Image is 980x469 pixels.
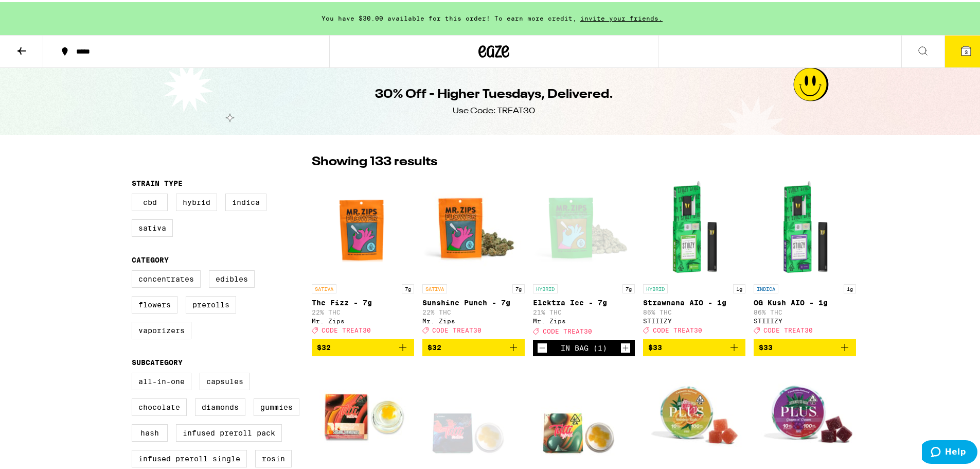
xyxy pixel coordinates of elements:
img: Tutti - Watermelon Mimosa Sugar Diamonds - 1g [312,362,414,465]
a: Open page for OG Kush AIO - 1g from STIIIZY [754,174,856,337]
p: 86% THC [754,307,856,314]
label: Hash [132,422,168,440]
label: Concentrates [132,268,201,286]
span: CODE TREAT30 [543,326,592,333]
button: Add to bag [643,337,745,354]
div: Use Code: TREAT30 [453,103,535,115]
p: 21% THC [533,307,635,314]
p: 7g [622,282,635,291]
span: $33 [759,341,773,350]
img: PLUS - Rainbow Kush Solventless Gummies [643,362,745,465]
label: CBD [132,192,168,209]
p: 7g [512,282,525,291]
p: 22% THC [422,307,525,314]
p: 86% THC [643,307,745,314]
label: Capsules [200,371,250,388]
img: STIIIZY - Strawnana AIO - 1g [643,174,745,277]
span: $33 [648,341,662,350]
label: Prerolls [186,294,236,311]
label: Diamonds [195,396,245,414]
h1: 30% Off - Higher Tuesdays, Delivered. [375,84,613,101]
span: $32 [427,341,441,350]
div: Mr. Zips [533,316,635,322]
p: 7g [402,282,414,291]
p: 1g [844,282,856,291]
img: STIIIZY - OG Kush AIO - 1g [754,174,856,277]
span: CODE TREAT30 [763,325,813,332]
div: STIIIZY [754,316,856,322]
label: Rosin [255,448,292,465]
legend: Category [132,254,169,262]
span: invite your friends. [577,13,666,20]
label: Vaporizers [132,320,191,337]
a: Open page for Sunshine Punch - 7g from Mr. Zips [422,174,525,337]
label: Infused Preroll Pack [176,422,282,440]
button: Add to bag [422,337,525,354]
button: Add to bag [754,337,856,354]
div: Mr. Zips [422,316,525,322]
p: 1g [733,282,745,291]
span: You have $30.00 available for this order! To earn more credit, [322,13,577,20]
label: Edibles [209,268,255,286]
img: Mr. Zips - Sunshine Punch - 7g [422,174,525,277]
p: HYBRID [533,282,558,291]
p: Strawnana AIO - 1g [643,297,745,305]
button: Increment [620,341,631,351]
legend: Strain Type [132,177,183,185]
div: In Bag (1) [561,342,607,350]
label: Sativa [132,217,173,235]
a: Open page for The Fizz - 7g from Mr. Zips [312,174,414,337]
label: Chocolate [132,396,187,414]
p: SATIVA [422,282,447,291]
p: OG Kush AIO - 1g [754,297,856,305]
img: Mr. Zips - The Fizz - 7g [312,174,414,277]
a: Open page for Strawnana AIO - 1g from STIIIZY [643,174,745,337]
label: All-In-One [132,371,191,388]
div: STIIIZY [643,316,745,322]
label: Flowers [132,294,177,311]
button: Add to bag [312,337,414,354]
a: Open page for Elektra Ice - 7g from Mr. Zips [533,174,635,338]
p: Elektra Ice - 7g [533,297,635,305]
p: HYBRID [643,282,668,291]
img: Tutti - Gelato #41 Sugar Diamonds - 1g [533,362,635,465]
p: 22% THC [312,307,414,314]
img: PLUS - Grapes n' Cream Solventless Gummies [754,362,856,465]
p: SATIVA [312,282,336,291]
span: CODE TREAT30 [322,325,371,332]
p: The Fizz - 7g [312,297,414,305]
p: Showing 133 results [312,151,437,169]
label: Indica [225,192,266,209]
span: $32 [317,341,331,350]
iframe: Opens a widget where you can find more information [922,438,977,464]
span: CODE TREAT30 [432,325,482,332]
button: Decrement [537,341,547,351]
legend: Subcategory [132,356,183,364]
p: Sunshine Punch - 7g [422,297,525,305]
span: 3 [965,47,968,53]
label: Infused Preroll Single [132,448,247,465]
p: INDICA [754,282,778,291]
label: Gummies [254,396,299,414]
label: Hybrid [176,192,217,209]
span: CODE TREAT30 [653,325,702,332]
div: Mr. Zips [312,316,414,322]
